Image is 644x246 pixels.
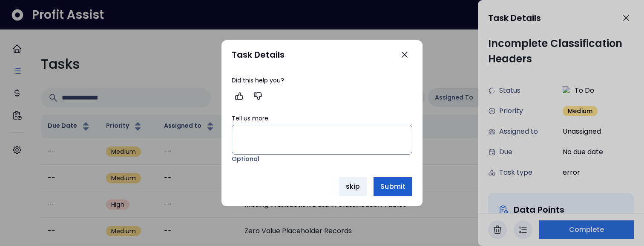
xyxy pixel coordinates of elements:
button: skip [339,177,367,196]
div: Did this help you? [232,76,412,85]
span: Optional [232,155,260,163]
span: Tell us more [232,114,268,123]
div: Task Details [232,48,285,61]
span: skip [346,182,360,192]
button: Submit [374,177,412,196]
span: Submit [380,182,405,192]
